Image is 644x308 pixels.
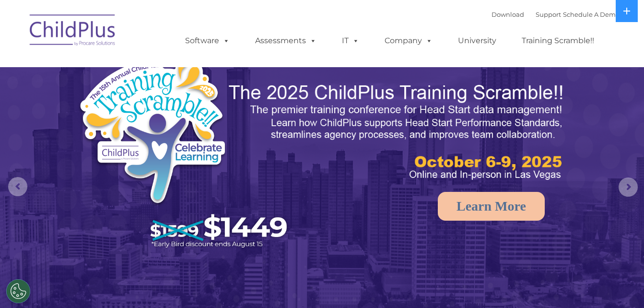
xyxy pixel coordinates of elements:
a: Download [492,11,524,18]
img: ChildPlus by Procare Solutions [25,8,121,56]
a: Training Scramble!! [512,31,604,50]
a: IT [332,31,369,50]
a: Company [375,31,442,50]
a: University [448,31,506,50]
a: Support [536,11,561,18]
font: | [492,11,620,18]
a: Schedule A Demo [563,11,620,18]
a: Assessments [246,31,326,50]
a: Learn More [438,192,545,221]
button: Cookies Settings [6,279,30,303]
a: Software [176,31,239,50]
